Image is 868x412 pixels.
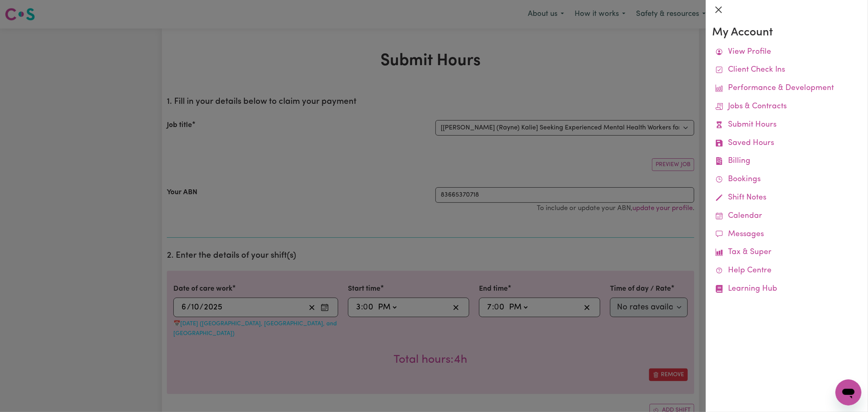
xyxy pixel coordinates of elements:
[712,207,861,226] a: Calendar
[835,379,861,405] iframe: Button to launch messaging window
[712,243,861,262] a: Tax & Super
[712,3,725,16] button: Close
[712,171,861,189] a: Bookings
[712,226,861,244] a: Messages
[712,43,861,61] a: View Profile
[712,26,861,40] h3: My Account
[712,134,861,153] a: Saved Hours
[712,189,861,207] a: Shift Notes
[712,262,861,280] a: Help Centre
[712,79,861,98] a: Performance & Development
[712,61,861,79] a: Client Check Ins
[712,280,861,298] a: Learning Hub
[712,98,861,116] a: Jobs & Contracts
[712,116,861,134] a: Submit Hours
[712,152,861,171] a: Billing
